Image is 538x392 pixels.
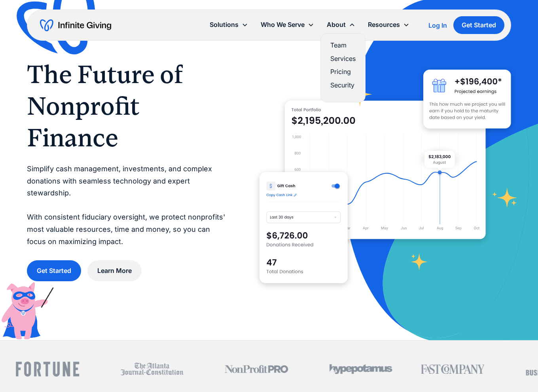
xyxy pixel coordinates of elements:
div: Resources [362,16,416,33]
div: About [320,16,362,33]
div: Who We Serve [254,16,320,33]
div: Log In [428,22,447,28]
a: Get Started [27,260,81,281]
div: About [327,19,346,30]
img: fundraising star [492,188,517,208]
div: Solutions [203,16,254,33]
div: Resources [368,19,400,30]
a: Team [330,40,356,51]
nav: About [320,33,366,102]
h1: The Future of Nonprofit Finance [27,59,228,153]
a: Pricing [330,66,356,77]
a: Services [330,53,356,64]
a: home [40,19,111,32]
img: nonprofit donation platform [285,100,486,239]
a: Log In [428,21,447,30]
p: Simplify cash management, investments, and complex donations with seamless technology and expert ... [27,163,228,248]
a: Security [330,80,356,91]
div: Who We Serve [261,19,305,30]
img: donation software for nonprofits [260,172,347,283]
a: Learn More [87,260,142,281]
div: Solutions [210,19,239,30]
a: Get Started [453,16,504,34]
